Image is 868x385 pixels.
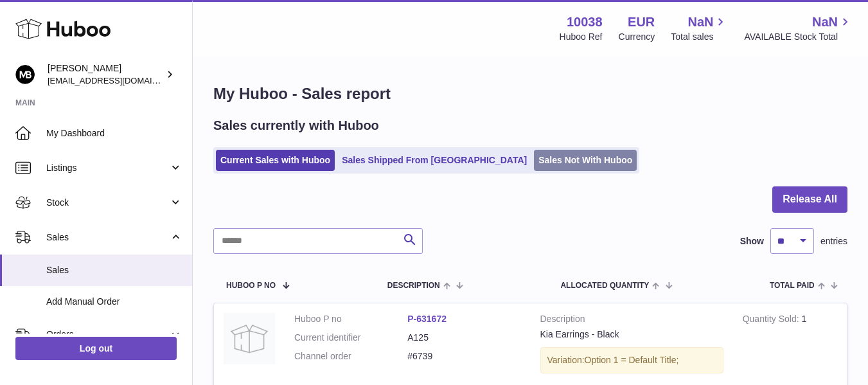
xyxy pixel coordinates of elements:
[48,75,189,85] span: [EMAIL_ADDRESS][DOMAIN_NAME]
[387,282,440,290] span: Description
[534,150,637,171] a: Sales Not With Huboo
[628,13,655,31] strong: EUR
[812,13,838,31] span: NaN
[46,127,182,139] span: My Dashboard
[560,282,649,290] span: ALLOCATED Quantity
[226,282,276,290] span: Huboo P no
[15,65,35,84] img: hi@margotbardot.com
[407,314,447,324] a: P-631672
[294,350,407,363] dt: Channel order
[213,84,847,104] h1: My Huboo - Sales report
[337,150,531,171] a: Sales Shipped From [GEOGRAPHIC_DATA]
[46,162,169,174] span: Listings
[15,337,177,360] a: Log out
[744,31,853,43] span: AVAILABLE Stock Total
[687,13,713,31] span: NaN
[294,313,407,325] dt: Huboo P no
[46,328,169,341] span: Orders
[407,350,520,363] dd: #6739
[216,150,335,171] a: Current Sales with Huboo
[407,332,520,344] dd: A125
[540,328,723,341] div: Kia Earrings - Black
[671,13,728,43] a: NaN Total sales
[740,235,764,247] label: Show
[213,117,379,134] h2: Sales currently with Huboo
[46,197,169,209] span: Stock
[294,332,407,344] dt: Current identifier
[224,313,275,364] img: no-photo.jpg
[540,347,723,373] div: Variation:
[619,31,655,43] div: Currency
[585,355,679,365] span: Option 1 = Default Title;
[48,62,163,87] div: [PERSON_NAME]
[46,231,169,244] span: Sales
[540,313,723,328] strong: Description
[770,282,815,290] span: Total paid
[46,264,182,276] span: Sales
[567,13,603,31] strong: 10038
[560,31,603,43] div: Huboo Ref
[820,235,847,247] span: entries
[744,13,853,43] a: NaN AVAILABLE Stock Total
[743,314,802,327] strong: Quantity Sold
[46,296,182,308] span: Add Manual Order
[671,31,728,43] span: Total sales
[772,186,847,213] button: Release All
